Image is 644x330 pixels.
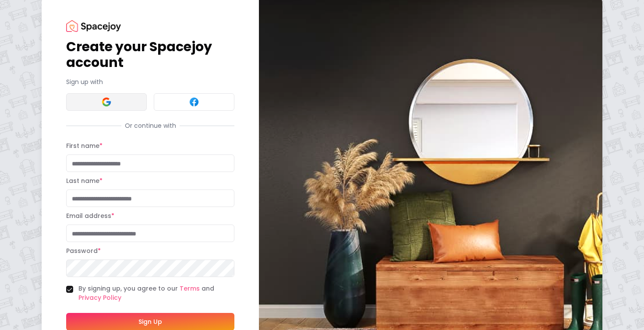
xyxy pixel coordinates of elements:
[121,121,180,130] span: Or continue with
[101,97,112,107] img: Google signin
[78,284,234,302] label: By signing up, you agree to our and
[78,293,121,302] a: Privacy Policy
[66,141,103,150] label: First name
[189,97,199,107] img: Facebook signin
[180,284,200,293] a: Terms
[66,77,234,86] p: Sign up with
[66,39,234,70] h1: Create your Spacejoy account
[66,176,103,185] label: Last name
[66,20,121,32] img: Spacejoy Logo
[66,246,101,255] label: Password
[66,211,114,220] label: Email address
